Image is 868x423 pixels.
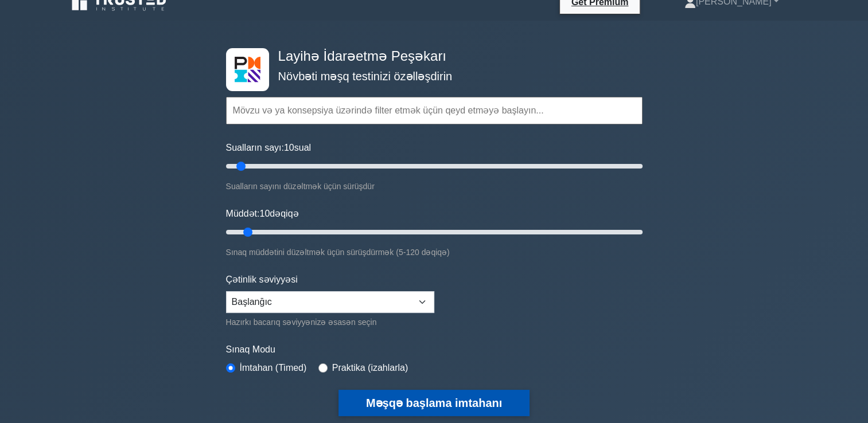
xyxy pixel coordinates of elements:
[274,48,586,65] h4: Layihə İdarəetmə Peşəkarı
[226,315,434,329] div: Hazırkı bacarıq səviyyənizə əsasən seçin
[338,390,530,416] button: Məşqə başlama imtahanı
[284,143,294,152] span: 10
[226,97,643,124] input: Mövzu və ya konsepsiya üzərində filter etmək üçün qeyd etməyə başlayın...
[240,361,307,375] label: İmtahan (Timed)
[259,209,270,218] span: 10
[226,245,643,259] div: Sınaq müddətini düzəltmək üçün sürüşdürmək (5-120 dəqiqə)
[226,207,299,221] label: Müddət: dəqiqə
[226,343,643,357] label: Sınaq Modu
[226,141,312,155] label: Sualların sayı: sual
[226,179,643,193] div: Sualların sayını düzəltmək üçün sürüşdür
[332,361,408,375] label: Praktika (izahlarla)
[226,273,298,287] label: Çətinlik səviyyəsi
